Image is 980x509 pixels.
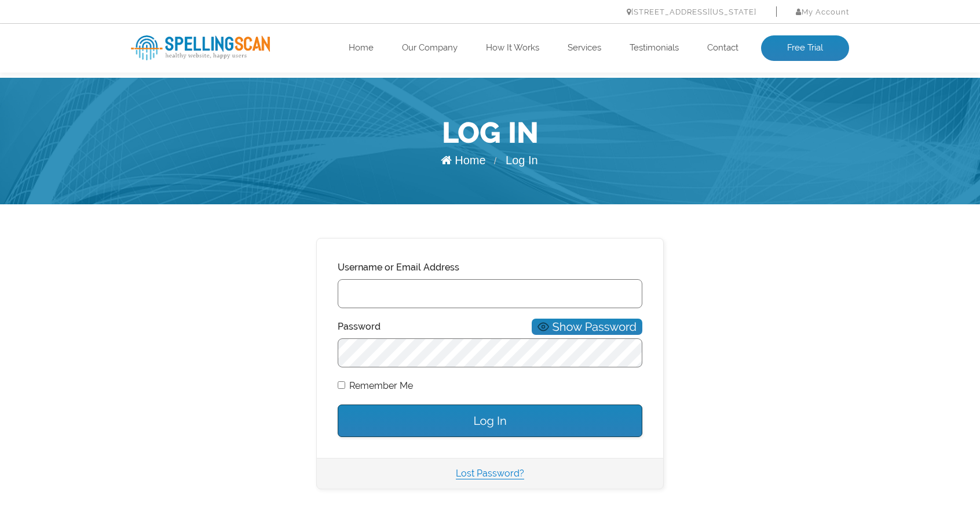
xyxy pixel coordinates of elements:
[338,378,413,394] label: Remember Me
[338,319,528,335] label: Password
[338,381,345,389] input: Remember Me
[532,319,642,335] button: Show Password
[506,154,538,167] span: Log In
[456,468,524,479] a: Lost Password?
[131,113,849,153] h1: Log In
[494,156,496,166] span: /
[338,259,642,276] label: Username or Email Address
[553,321,637,333] span: Show Password
[441,154,485,167] a: Home
[338,405,642,437] input: Log In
